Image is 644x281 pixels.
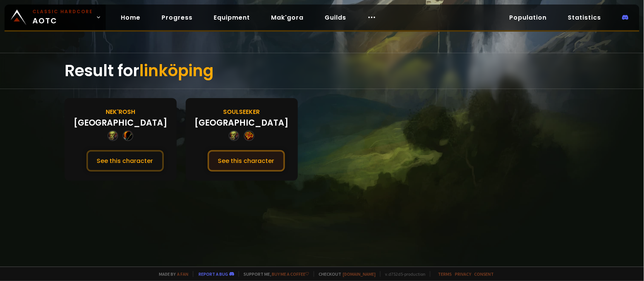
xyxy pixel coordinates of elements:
div: Soulseeker [223,107,260,117]
div: [GEOGRAPHIC_DATA] [74,117,168,129]
a: Report a bug [199,271,228,277]
a: Home [115,10,146,25]
button: See this character [86,150,164,172]
small: Classic Hardcore [32,8,93,15]
button: See this character [208,150,285,172]
a: Classic HardcoreAOTC [5,5,106,30]
a: Buy me a coffee [272,271,309,277]
div: [GEOGRAPHIC_DATA] [195,117,289,129]
a: Mak'gora [265,10,310,25]
a: a fan [177,271,188,277]
a: Privacy [455,271,471,277]
div: Result for [65,53,580,89]
a: Population [504,10,553,25]
a: Terms [438,271,452,277]
span: Made by [154,271,188,277]
span: AOTC [32,8,93,26]
div: Nek'Rosh [106,107,135,117]
a: Consent [474,271,494,277]
a: Equipment [208,10,256,25]
a: Guilds [319,10,352,25]
span: Checkout [314,271,376,277]
a: Statistics [562,10,607,25]
span: Support me, [239,271,309,277]
a: [DOMAIN_NAME] [343,271,376,277]
span: v. d752d5 - production [380,271,425,277]
a: Progress [156,10,199,25]
span: linköping [140,60,214,82]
